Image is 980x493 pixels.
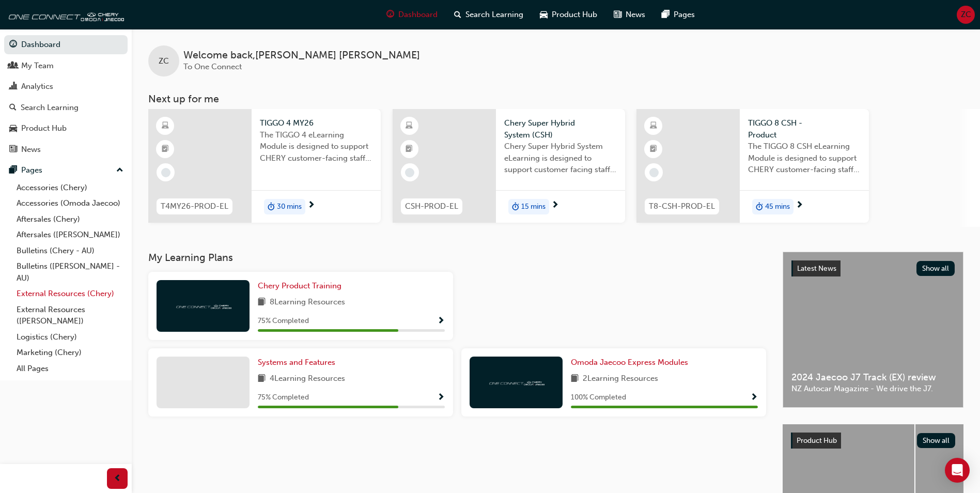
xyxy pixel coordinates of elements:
[307,201,315,210] span: next-icon
[957,6,975,24] button: ZC
[378,4,446,25] a: guage-iconDashboard
[260,117,372,129] span: TIGGO 4 MY26
[552,9,597,21] span: Product Hub
[183,50,420,61] span: Welcome back , [PERSON_NAME] [PERSON_NAME]
[961,9,971,21] span: ZC
[756,200,763,213] span: duration-icon
[797,436,837,445] span: Product Hub
[12,243,128,259] a: Bulletins (Chery - AU)
[4,98,128,117] a: Search Learning
[258,280,346,292] a: Chery Product Training
[636,109,869,223] a: T8-CSH-PROD-ELTIGGO 8 CSH - ProductThe TIGGO 8 CSH eLearning Module is designed to support CHERY ...
[583,373,658,386] span: 2 Learning Resources
[9,40,17,50] span: guage-icon
[116,164,123,177] span: up-icon
[605,4,654,25] a: news-iconNews
[797,264,836,273] span: Latest News
[12,258,128,286] a: Bulletins ([PERSON_NAME] - AU)
[21,164,42,176] div: Pages
[488,377,545,387] img: oneconnect
[270,296,345,309] span: 8 Learning Resources
[654,4,703,25] a: pages-iconPages
[12,286,128,302] a: External Resources (Chery)
[9,166,17,175] span: pages-icon
[9,124,17,133] span: car-icon
[650,119,657,133] span: learningResourceType_ELEARNING-icon
[148,109,381,223] a: T4MY26-PROD-ELTIGGO 4 MY26The TIGGO 4 eLearning Module is designed to support CHERY customer-faci...
[9,82,17,91] span: chart-icon
[649,201,715,212] span: T8-CSH-PROD-EL
[540,8,548,21] span: car-icon
[258,358,335,367] span: Systems and Features
[532,4,605,25] a: car-iconProduct Hub
[12,361,128,377] a: All Pages
[268,200,275,213] span: duration-icon
[159,55,169,67] span: ZC
[512,200,519,213] span: duration-icon
[446,4,532,25] a: search-iconSearch Learning
[916,261,955,276] button: Show all
[662,8,670,21] span: pages-icon
[12,211,128,227] a: Aftersales (Chery)
[260,129,372,164] span: The TIGGO 4 eLearning Module is designed to support CHERY customer-facing staff with the product ...
[4,119,128,138] a: Product Hub
[405,168,414,177] span: learningRecordVerb_NONE-icon
[945,458,970,483] div: Open Intercom Messenger
[454,8,461,21] span: search-icon
[437,315,445,328] button: Show Progress
[258,357,339,368] a: Systems and Features
[9,145,17,155] span: news-icon
[21,81,53,93] div: Analytics
[571,392,626,404] span: 100 % Completed
[21,60,54,72] div: My Team
[4,161,128,180] button: Pages
[465,9,523,21] span: Search Learning
[21,122,67,134] div: Product Hub
[132,93,980,105] h3: Next up for me
[4,77,128,96] a: Analytics
[791,260,955,277] a: Latest NewsShow all
[258,315,309,327] span: 75 % Completed
[393,109,625,223] a: CSH-PROD-ELChery Super Hybrid System (CSH)Chery Super Hybrid System eLearning is designed to supp...
[4,33,128,161] button: DashboardMy TeamAnalyticsSearch LearningProduct HubNews
[571,358,688,367] span: Omoda Jaecoo Express Modules
[750,391,758,404] button: Show Progress
[614,8,621,21] span: news-icon
[12,345,128,361] a: Marketing (Chery)
[650,143,657,156] span: booktick-icon
[12,302,128,329] a: External Resources ([PERSON_NAME])
[5,4,124,25] a: oneconnect
[386,8,394,21] span: guage-icon
[750,393,758,403] span: Show Progress
[258,373,266,386] span: book-icon
[783,252,963,408] a: Latest NewsShow all2024 Jaecoo J7 Track (EX) reviewNZ Autocar Magazine - We drive the J7.
[791,383,955,395] span: NZ Autocar Magazine - We drive the J7.
[571,373,579,386] span: book-icon
[791,372,955,383] span: 2024 Jaecoo J7 Track (EX) review
[12,195,128,211] a: Accessories (Omoda Jaecoo)
[674,9,695,21] span: Pages
[258,296,266,309] span: book-icon
[748,117,861,141] span: TIGGO 8 CSH - Product
[406,119,413,133] span: learningResourceType_ELEARNING-icon
[162,143,169,156] span: booktick-icon
[521,201,546,213] span: 15 mins
[114,472,121,485] span: prev-icon
[277,201,302,213] span: 30 mins
[183,62,242,71] span: To One Connect
[21,144,41,156] div: News
[4,35,128,54] a: Dashboard
[504,141,617,176] span: Chery Super Hybrid System eLearning is designed to support customer facing staff with the underst...
[649,168,659,177] span: learningRecordVerb_NONE-icon
[4,56,128,75] a: My Team
[398,9,438,21] span: Dashboard
[791,433,955,449] a: Product HubShow all
[9,61,17,71] span: people-icon
[504,117,617,141] span: Chery Super Hybrid System (CSH)
[437,393,445,403] span: Show Progress
[175,301,231,311] img: oneconnect
[162,119,169,133] span: learningResourceType_ELEARNING-icon
[437,317,445,326] span: Show Progress
[917,433,956,448] button: Show all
